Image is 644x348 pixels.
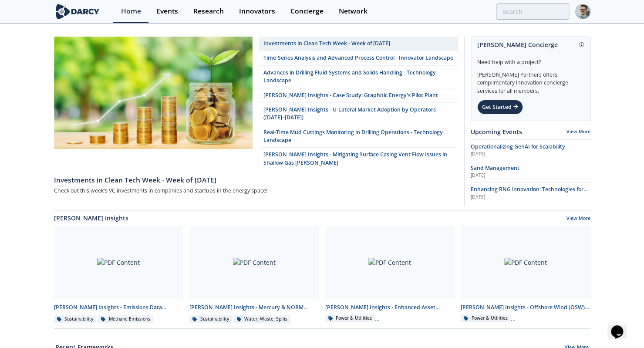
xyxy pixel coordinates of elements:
[234,315,291,323] div: Water, Waste, Spills
[477,100,523,115] div: Get Started
[259,88,458,103] a: [PERSON_NAME] Insights - Case Study: Graphitic Energy's Pilot Plant
[54,213,128,223] a: [PERSON_NAME] Insights
[477,66,584,95] div: [PERSON_NAME] Partners offers complimentary innovation concierge services for all members.
[156,8,178,15] div: Events
[458,226,593,324] a: PDF Content [PERSON_NAME] Insights - Offshore Wind (OSW) and Networks Power & Utilities
[259,103,458,125] a: [PERSON_NAME] Insights - U-Lateral Market Adoption by Operators ([DATE]–[DATE])
[54,315,97,323] div: Sustainability
[54,185,458,196] div: Check out this week's VC investments in companies and startups in the energy space!
[471,194,590,201] div: [DATE]
[259,125,458,148] a: Real-Time Mud Cuttings Monitoring in Drilling Operations - Technology Landscape
[189,315,232,323] div: Sustainability
[339,8,368,15] div: Network
[259,37,458,51] a: Investments in Clean Tech Week - Week of [DATE]
[259,51,458,65] a: Time-Series Analysis and Advanced Process Control - Innovator Landscape
[575,4,590,19] img: Profile
[496,3,569,20] input: Advanced Search
[186,226,322,324] a: PDF Content [PERSON_NAME] Insights - Mercury & NORM Detection and [MEDICAL_DATA] Sustainability W...
[325,314,375,322] div: Power & Utilities
[477,37,584,52] div: [PERSON_NAME] Concierge
[98,315,153,323] div: Methane Emissions
[471,172,590,179] div: [DATE]
[54,170,458,185] a: Investments in Clean Tech Week - Week of [DATE]
[259,148,458,170] a: [PERSON_NAME] Insights - Mitigating Surface Casing Vent Flow Issues in Shallow Gas [PERSON_NAME]
[461,314,511,322] div: Power & Utilities
[471,143,565,150] span: Operationalizing GenAI for Scalability
[259,66,458,88] a: Advances in Drilling Fluid Systems and Solids Handling - Technology Landscape
[325,304,455,311] div: [PERSON_NAME] Insights - Enhanced Asset Management (O&M) for Onshore Wind Farms
[471,164,590,179] a: Sand Management [DATE]
[471,151,590,158] div: [DATE]
[54,175,458,186] div: Investments in Clean Tech Week - Week of [DATE]
[239,8,275,15] div: Innovators
[477,52,584,66] div: Need help with a project?
[566,128,590,135] a: View More
[121,8,141,15] div: Home
[471,164,519,172] span: Sand Management
[461,304,590,311] div: [PERSON_NAME] Insights - Offshore Wind (OSW) and Networks
[471,143,590,158] a: Operationalizing GenAI for Scalability [DATE]
[290,8,324,15] div: Concierge
[54,4,101,19] img: logo-wide.svg
[189,304,319,311] div: [PERSON_NAME] Insights - Mercury & NORM Detection and [MEDICAL_DATA]
[471,127,522,136] a: Upcoming Events
[322,226,458,324] a: PDF Content [PERSON_NAME] Insights - Enhanced Asset Management (O&M) for Onshore Wind Farms Power...
[471,186,588,201] span: Enhancing RNG innovation: Technologies for Sustainable Energy
[51,226,187,324] a: PDF Content [PERSON_NAME] Insights - Emissions Data Integration Sustainability Methane Emissions
[193,8,224,15] div: Research
[471,186,590,200] a: Enhancing RNG innovation: Technologies for Sustainable Energy [DATE]
[566,215,590,223] a: View More
[54,304,184,311] div: [PERSON_NAME] Insights - Emissions Data Integration
[607,313,635,339] iframe: chat widget
[579,42,584,47] img: information.svg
